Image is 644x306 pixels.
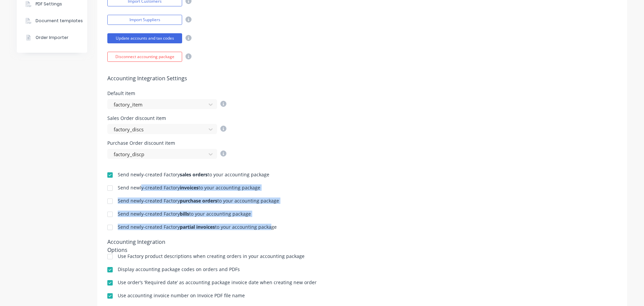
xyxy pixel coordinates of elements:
[180,224,215,230] b: partial invoices
[180,171,208,178] b: sales orders
[107,75,617,82] h5: Accounting Integration Settings
[118,254,305,259] div: Use Factory product descriptions when creating orders in your accounting package
[118,199,279,203] div: Send newly-created Factory to your accounting package
[180,211,189,217] b: bills
[118,212,251,216] div: Send newly-created Factory to your accounting package
[17,29,87,46] button: Order Importer
[107,238,186,247] div: Accounting Integration Options
[118,185,260,190] div: Send newly-created Factory to your accounting package
[107,141,226,145] div: Purchase Order discount item
[36,1,62,7] div: PDF Settings
[36,18,83,24] div: Document templates
[36,35,68,41] div: Order Importer
[107,15,182,25] button: Import Suppliers
[118,172,269,177] div: Send newly-created Factory to your accounting package
[118,267,240,272] div: Display accounting package codes on orders and PDFs
[107,33,182,43] button: Update accounts and tax codes
[118,225,277,229] div: Send newly-created Factory to your accounting package
[107,116,226,121] div: Sales Order discount item
[118,280,317,285] div: Use order’s ‘Required date’ as accounting package invoice date when creating new order
[107,91,226,96] div: Default item
[107,52,182,62] button: Disconnect accounting package
[118,293,245,298] div: Use accounting invoice number on Invoice PDF file name
[17,12,87,29] button: Document templates
[180,184,199,191] b: invoices
[180,198,217,204] b: purchase orders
